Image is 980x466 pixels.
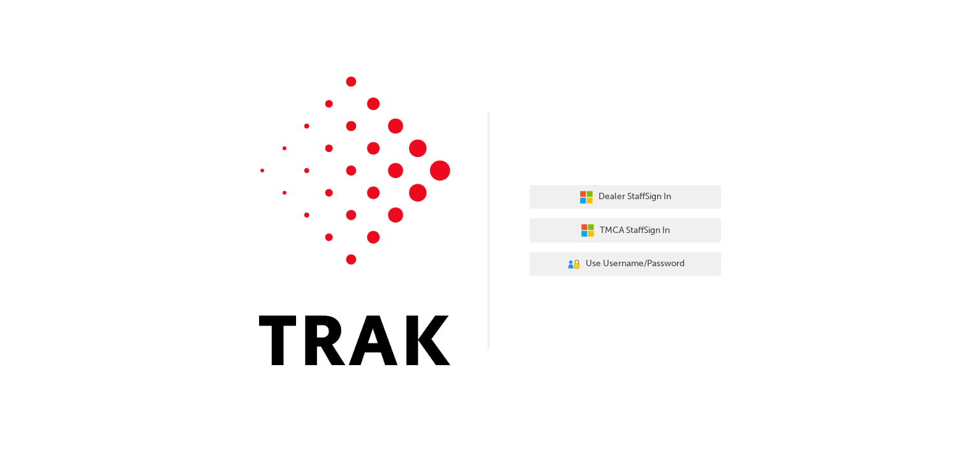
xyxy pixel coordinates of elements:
[600,223,670,238] span: TMCA Staff Sign In
[530,218,721,243] button: TMCA StaffSign In
[586,257,685,271] span: Use Username/Password
[530,185,721,209] button: Dealer StaffSign In
[530,252,721,276] button: Use Username/Password
[598,190,671,204] span: Dealer Staff Sign In
[259,77,450,365] img: Trak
